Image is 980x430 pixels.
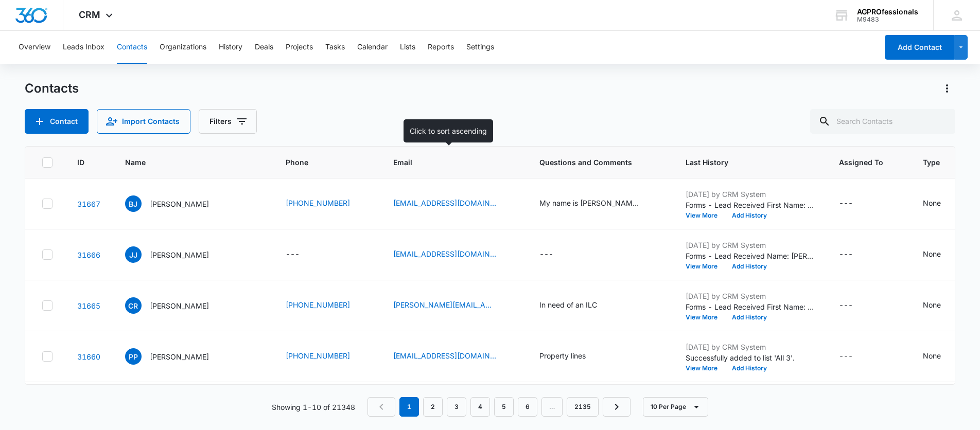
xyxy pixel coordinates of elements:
a: [PERSON_NAME][EMAIL_ADDRESS][DOMAIN_NAME] [393,299,496,310]
p: [DATE] by CRM System [686,291,814,301]
div: Name - James Jones - Select to Edit Field [125,246,227,263]
a: [PHONE_NUMBER] [286,198,350,208]
a: Page 3 [447,397,466,417]
div: Name - Paula Pondamali - Select to Edit Field [125,348,227,365]
button: Deals [255,31,273,64]
div: Type - None - Select to Edit Field [923,350,959,363]
div: Email - bethanyj@wyomingchamberofcommerce.org - Select to Edit Field [393,198,515,210]
div: Phone - 7196808956 - Select to Edit Field [286,299,369,312]
button: Calendar [357,31,388,64]
div: None [923,299,941,310]
a: [PHONE_NUMBER] [286,350,350,361]
a: Navigate to contact details page for Catherine Redgate [77,301,100,310]
button: Projects [286,31,313,64]
span: Assigned To [839,157,883,168]
div: Email - pondamalipaula592@gmail.com - Select to Edit Field [393,350,515,363]
div: Questions and Comments - My name is Bethany Jenkins, a representative of the Wyoming Chamber of C... [539,198,661,210]
a: Navigate to contact details page for Bethany Jenkins [77,200,100,208]
div: Click to sort ascending [404,119,493,142]
span: Type [923,157,944,168]
div: None [923,198,941,208]
a: Page 2135 [567,397,599,417]
p: Successfully added to list 'All 3'. [686,352,814,363]
button: View More [686,263,725,270]
a: Page 6 [518,397,537,417]
p: [PERSON_NAME] [150,249,209,260]
button: Add History [725,314,774,320]
div: --- [286,248,300,261]
a: [EMAIL_ADDRESS][DOMAIN_NAME] [393,248,496,259]
p: [PERSON_NAME] [150,199,209,209]
div: Questions and Comments - In need of an ILC - Select to Edit Field [539,299,616,312]
p: [PERSON_NAME] [150,351,209,362]
a: Page 4 [470,397,490,417]
div: Type - None - Select to Edit Field [923,198,959,210]
span: JJ [125,246,142,263]
button: Settings [466,31,494,64]
div: Assigned To - - Select to Edit Field [839,198,871,210]
nav: Pagination [367,397,631,417]
span: Last History [686,157,799,168]
button: Add History [725,263,774,270]
div: account name [857,8,918,16]
div: Email - jjonespels@outlook.com - Select to Edit Field [393,248,515,261]
div: Email - catherine@cotwrealestate.com.com - Select to Edit Field [393,299,515,312]
span: Name [125,157,246,168]
div: Assigned To - - Select to Edit Field [839,299,871,312]
div: Phone - 307-331-8730 - Select to Edit Field [286,198,369,210]
p: [DATE] by CRM System [686,240,814,250]
button: Contacts [117,31,147,64]
button: Reports [428,31,454,64]
a: Page 5 [494,397,514,417]
h1: Contacts [25,81,79,96]
span: BJ [125,195,142,212]
button: Overview [19,31,50,64]
button: View More [686,365,725,371]
a: Page 2 [423,397,443,417]
a: [EMAIL_ADDRESS][DOMAIN_NAME] [393,350,496,361]
p: Forms - Lead Received First Name: [PERSON_NAME]: [PERSON_NAME][EMAIL_ADDRESS][DOMAIN_NAME] Phone:... [686,301,814,312]
button: History [219,31,242,64]
p: [PERSON_NAME] [150,300,209,311]
div: Questions and Comments - Property lines - Select to Edit Field [539,350,604,363]
div: Name - Bethany Jenkins - Select to Edit Field [125,195,227,212]
div: Questions and Comments - - Select to Edit Field [539,248,572,261]
div: Type - None - Select to Edit Field [923,299,959,312]
div: --- [839,350,853,363]
a: Navigate to contact details page for Paula Pondamali [77,352,100,361]
p: [DATE] by CRM System [686,189,814,200]
span: PP [125,348,142,365]
button: 10 Per Page [643,397,708,417]
span: ID [77,157,85,168]
p: [DATE] by CRM System [686,342,814,352]
span: Email [393,157,500,168]
div: In need of an ILC [539,299,597,310]
button: Add History [725,212,774,219]
div: --- [539,248,553,261]
div: --- [839,248,853,261]
button: View More [686,314,725,320]
button: Add Contact [885,35,954,60]
div: Name - Catherine Redgate - Select to Edit Field [125,297,227,314]
div: My name is [PERSON_NAME], a representative of the [US_STATE] Chamber of Commerce, where our focus... [539,198,642,208]
div: Property lines [539,350,586,361]
div: Assigned To - - Select to Edit Field [839,350,871,363]
button: Add Contact [25,109,89,134]
input: Search Contacts [810,109,955,134]
button: Tasks [325,31,345,64]
button: Import Contacts [97,109,190,134]
span: CR [125,297,142,314]
div: Phone - - Select to Edit Field [286,248,318,261]
p: Forms - Lead Received Name: [PERSON_NAME] Email: [EMAIL_ADDRESS][DOMAIN_NAME] Lead Source: AG Pro... [686,250,814,261]
p: Forms - Lead Received First Name: [PERSON_NAME]: [EMAIL_ADDRESS][DOMAIN_NAME] Phone: [PHONE_NUMBE... [686,200,814,210]
div: --- [839,299,853,312]
button: View More [686,212,725,219]
div: account id [857,16,918,23]
div: --- [839,198,853,210]
a: [EMAIL_ADDRESS][DOMAIN_NAME] [393,198,496,208]
div: Type - None - Select to Edit Field [923,248,959,261]
div: None [923,248,941,259]
span: CRM [79,9,100,20]
a: Next Page [603,397,631,417]
a: [PHONE_NUMBER] [286,299,350,310]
